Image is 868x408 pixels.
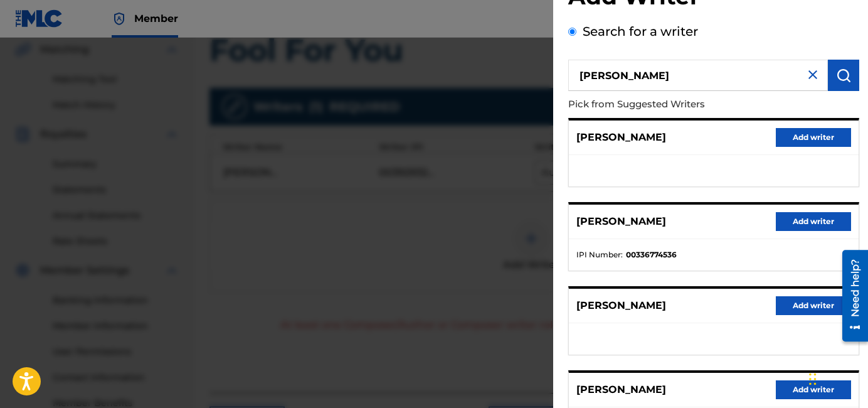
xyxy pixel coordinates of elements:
[568,60,828,91] input: Search writer's name or IPI Number
[836,68,851,83] img: Search Works
[576,298,666,313] p: [PERSON_NAME]
[776,128,851,147] button: Add writer
[576,249,623,260] span: IPI Number :
[805,348,868,408] iframe: Chat Widget
[112,11,127,26] img: Top Rightsholder
[583,24,698,39] label: Search for a writer
[576,382,666,397] p: [PERSON_NAME]
[626,249,677,260] strong: 00336774536
[15,9,63,28] img: MLC Logo
[833,245,868,346] iframe: Resource Center
[576,130,666,145] p: [PERSON_NAME]
[568,91,788,118] p: Pick from Suggested Writers
[809,360,817,398] div: Drag
[805,67,820,82] img: close
[134,11,178,26] span: Member
[776,296,851,315] button: Add writer
[776,212,851,231] button: Add writer
[576,214,666,229] p: [PERSON_NAME]
[776,380,851,399] button: Add writer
